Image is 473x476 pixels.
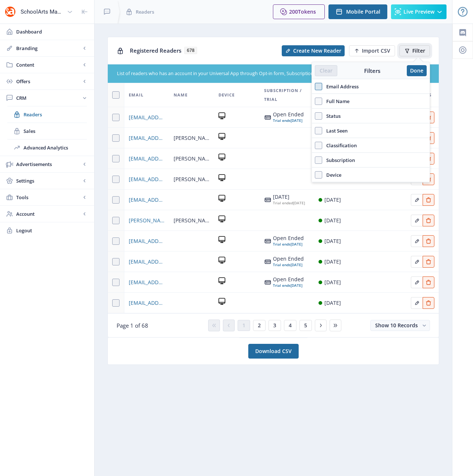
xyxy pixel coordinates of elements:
a: [EMAIL_ADDRESS][DOMAIN_NAME] [129,299,165,307]
app-collection-view: Registered Readers [107,37,439,338]
div: [DATE] [324,257,341,266]
button: 3 [268,320,281,331]
span: Registered Readers [130,47,181,54]
div: [DATE] [273,200,305,206]
div: SchoolArts Magazine [21,4,64,20]
span: Trial ends [273,262,291,267]
a: Edit page [411,257,423,264]
span: Device [218,91,235,99]
button: Import CSV [349,45,395,56]
span: 678 [184,47,197,54]
span: Readers [24,111,87,118]
button: Live Preview [391,4,447,19]
a: Advanced Analytics [7,140,87,156]
span: Full Name [322,97,349,106]
span: 2 [258,322,261,328]
span: Trial ends [273,118,291,123]
span: [PERSON_NAME] [174,134,210,142]
div: Open Ended [273,235,304,241]
span: [PERSON_NAME] [174,216,210,225]
span: Page 1 of 68 [117,322,148,329]
span: Trial ends [273,283,291,288]
div: [DATE] [324,299,341,307]
a: [EMAIL_ADDRESS][DOMAIN_NAME] [129,154,165,163]
a: Edit page [411,237,423,244]
div: [DATE] [324,216,341,225]
div: [DATE] [273,194,305,200]
div: [DATE] [324,278,341,287]
button: Create New Reader [282,45,345,56]
a: Edit page [423,299,434,306]
a: New page [277,45,345,56]
span: 3 [273,322,276,328]
span: Tokens [298,8,316,15]
div: Open Ended [273,112,304,117]
button: 1 [238,320,250,331]
span: Logout [16,227,88,234]
a: [EMAIL_ADDRESS][DOMAIN_NAME] [129,237,165,246]
a: [PERSON_NAME][EMAIL_ADDRESS][DOMAIN_NAME] [129,216,165,225]
span: Tools [16,194,81,201]
a: Edit page [423,257,434,264]
a: [EMAIL_ADDRESS][DOMAIN_NAME] [129,278,165,287]
a: Edit page [423,278,434,285]
span: Dashboard [16,28,88,35]
a: Readers [7,106,87,123]
span: Offers [16,78,81,85]
button: Done [407,65,427,76]
a: Edit page [411,216,423,223]
span: Filter [412,48,425,54]
a: Edit page [423,195,434,202]
span: Name [174,91,188,99]
a: New page [345,45,395,56]
span: Create New Reader [293,48,341,54]
a: [EMAIL_ADDRESS][DOMAIN_NAME] [129,195,165,204]
div: List of readers who has an account in your Universal App through Opt-in form, Subscriptions, or a... [117,70,386,77]
a: Edit page [411,299,423,306]
a: [EMAIL_ADDRESS][DOMAIN_NAME] [129,134,165,142]
div: [DATE] [324,237,341,246]
span: Readers [136,8,154,15]
span: Subscription [322,156,355,165]
div: Filters [337,67,407,74]
a: [EMAIL_ADDRESS][DOMAIN_NAME] [129,175,165,184]
span: Mobile Portal [346,9,380,15]
span: Trial ended [273,200,293,205]
button: 5 [299,320,312,331]
span: Email [129,91,143,99]
span: Account [16,210,81,218]
a: Edit page [411,195,423,202]
div: [DATE] [273,241,304,247]
span: CRM [16,94,81,102]
a: Download CSV [248,344,299,359]
span: [PERSON_NAME] [174,175,210,184]
a: Edit page [423,237,434,244]
a: Edit page [411,278,423,285]
span: Branding [16,45,81,52]
span: Device [322,170,341,179]
a: Edit page [423,216,434,223]
span: 4 [289,322,292,328]
span: 1 [242,322,245,328]
div: Open Ended [273,256,304,262]
span: Sales [24,127,87,135]
button: 4 [284,320,296,331]
button: Clear [315,65,337,76]
span: Import CSV [362,48,390,54]
div: Open Ended [273,276,304,282]
a: [EMAIL_ADDRESS][DOMAIN_NAME] [129,113,165,122]
div: [DATE] [273,282,304,288]
a: [EMAIL_ADDRESS][DOMAIN_NAME] [129,257,165,266]
span: Subscription / Trial [264,86,310,104]
button: Show 10 Records [370,320,430,331]
button: Mobile Portal [328,4,387,19]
